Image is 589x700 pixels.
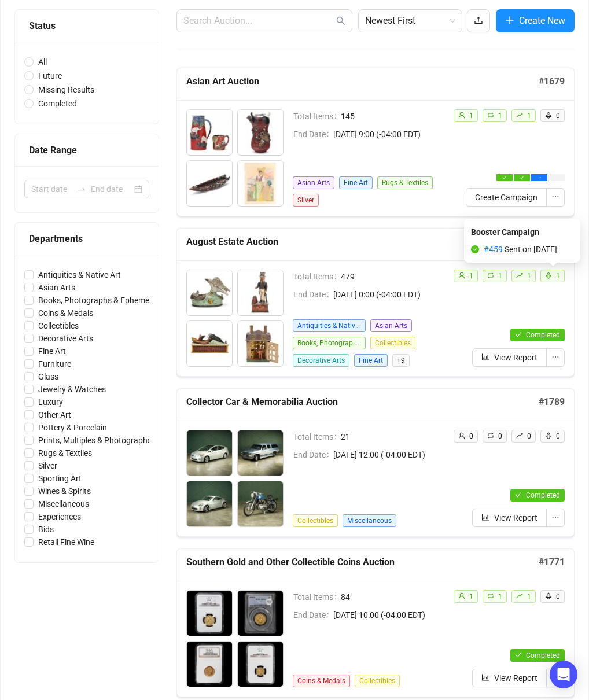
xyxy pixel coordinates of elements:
[34,434,156,447] span: Prints, Multiples & Photographs
[34,408,76,421] span: Other Art
[34,485,95,498] span: Wines & Spirits
[293,288,333,301] span: End Date
[458,112,465,119] span: user
[519,13,565,28] span: Create New
[505,16,514,25] span: plus
[498,272,502,280] span: 1
[34,358,76,370] span: Furniture
[481,513,489,521] span: bar-chart
[34,319,83,332] span: Collectibles
[551,513,559,521] span: ellipsis
[469,112,473,120] span: 1
[515,491,522,498] span: check
[187,642,232,687] img: 5003_1.jpg
[293,176,334,189] span: Asian Arts
[34,459,62,472] span: Silver
[545,272,552,279] span: rocket
[176,388,575,537] a: Collector Car & Memorabilia Auction#1789Total Items21End Date[DATE] 12:00 (-04:00 EDT)Collectible...
[29,19,145,33] div: Status
[370,337,415,349] span: Collectibles
[458,432,465,439] span: user
[34,83,99,96] span: Missing Results
[34,421,112,434] span: Pottery & Porcelain
[556,592,560,600] span: 0
[339,176,373,189] span: Fine Art
[293,675,350,687] span: Coins & Medals
[556,272,560,280] span: 1
[238,270,283,315] img: 1002_1.jpg
[34,498,94,510] span: Miscellaneous
[238,161,283,206] img: 3004_1.jpg
[293,514,338,527] span: Collectibles
[466,188,547,207] button: Create Campaign
[545,112,552,119] span: rocket
[176,68,575,216] a: Asian Art Auction#1679Total Items145End Date[DATE] 9:00 (-04:00 EDT)Asian ArtsFine ArtRugs & Text...
[34,97,82,110] span: Completed
[293,354,349,367] span: Decorative Arts
[31,183,72,196] input: Start date
[539,75,565,89] h5: # 1679
[341,430,454,443] span: 21
[186,235,539,249] h5: August Estate Auction
[472,348,547,367] button: View Report
[341,591,454,603] span: 84
[469,592,473,600] span: 1
[494,672,538,684] span: View Report
[333,609,454,621] span: [DATE] 10:00 (-04:00 EDT)
[187,481,232,526] img: 2003_1.jpg
[34,281,80,294] span: Asian Arts
[545,432,552,439] span: rocket
[481,353,489,361] span: bar-chart
[293,194,319,207] span: Silver
[293,591,341,603] span: Total Items
[516,272,523,279] span: rise
[469,272,473,280] span: 1
[502,175,507,180] span: check
[186,75,539,89] h5: Asian Art Auction
[336,16,345,25] span: search
[498,112,502,120] span: 1
[34,536,99,548] span: Retail Fine Wine
[293,430,341,443] span: Total Items
[34,345,71,358] span: Fine Art
[537,175,542,180] span: ellipsis
[293,270,341,283] span: Total Items
[238,430,283,476] img: 2002_1.jpg
[91,183,132,196] input: End date
[516,592,523,599] span: rise
[34,383,111,396] span: Jewelry & Watches
[484,245,505,254] span: # 459
[370,319,412,332] span: Asian Arts
[343,514,396,527] span: Miscellaneous
[176,228,575,377] a: August Estate Auction#1753Total Items479End Date[DATE] 0:00 (-04:00 EDT)Antiquities & Native ArtA...
[238,321,283,366] img: 1004_1.jpg
[365,10,455,32] span: Newest First
[355,675,400,687] span: Collectibles
[498,432,502,440] span: 0
[29,143,145,157] div: Date Range
[187,161,232,206] img: 3003_1.jpg
[293,448,333,461] span: End Date
[186,555,539,569] h5: Southern Gold and Other Collectible Coins Auction
[341,270,454,283] span: 479
[34,307,98,319] span: Coins & Medals
[515,651,522,658] span: check
[238,481,283,526] img: 2004_1.jpg
[527,272,531,280] span: 1
[34,332,98,345] span: Decorative Arts
[474,16,483,25] span: upload
[475,191,538,204] span: Create Campaign
[526,491,560,499] span: Completed
[187,430,232,476] img: 2001_1.jpg
[520,175,524,180] span: check
[186,395,539,409] h5: Collector Car & Memorabilia Auction
[293,319,366,332] span: Antiquities & Native Art
[487,272,494,279] span: retweet
[333,288,454,301] span: [DATE] 0:00 (-04:00 EDT)
[183,14,334,28] input: Search Auction...
[551,353,559,361] span: ellipsis
[377,176,433,189] span: Rugs & Textiles
[34,472,86,485] span: Sporting Art
[471,245,479,253] span: check-circle
[556,432,560,440] span: 0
